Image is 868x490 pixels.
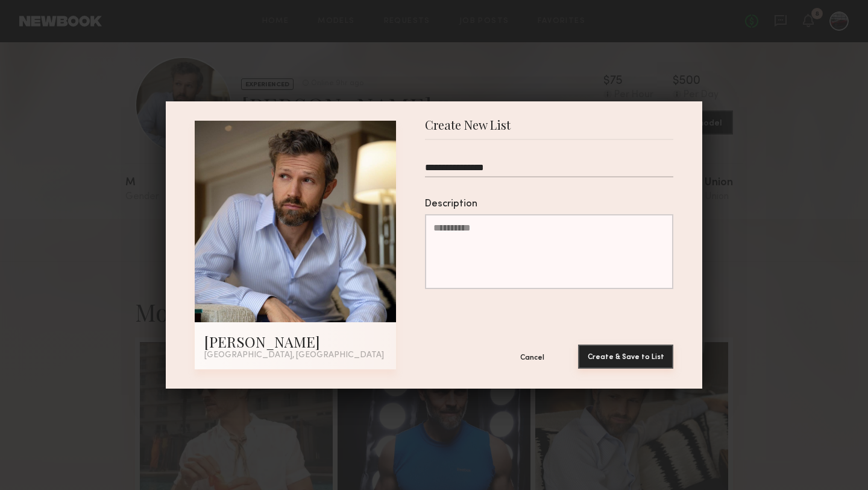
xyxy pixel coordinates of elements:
button: Cancel [496,345,568,369]
div: [PERSON_NAME] [204,332,386,351]
button: Create & Save to List [578,345,673,369]
div: Description [425,199,673,209]
div: [GEOGRAPHIC_DATA], [GEOGRAPHIC_DATA] [204,351,386,360]
textarea: Description [425,214,673,289]
span: Create New List [425,121,511,139]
